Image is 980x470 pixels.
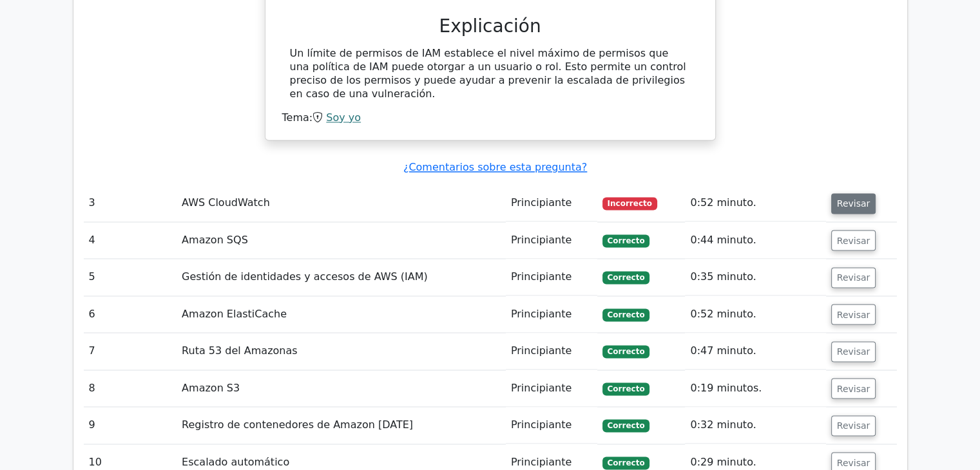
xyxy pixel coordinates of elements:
font: 4 [89,234,95,246]
button: Revisar [831,267,876,288]
font: Correcto [607,310,644,319]
font: Revisar [837,309,870,319]
font: Revisar [837,235,870,245]
font: Principiante [511,308,572,320]
font: 0:44 minuto. [690,234,756,246]
font: 0:29 minuto. [690,456,756,468]
font: 10 [89,456,102,468]
font: Amazon SQS [182,234,248,246]
font: Principiante [511,234,572,246]
font: Registro de contenedores de Amazon [DATE] [182,418,413,431]
button: Revisar [831,230,876,250]
font: Revisar [837,346,870,357]
a: ¿Comentarios sobre esta pregunta? [403,161,587,173]
font: 0:19 minutos. [690,382,762,394]
font: Revisar [837,272,870,283]
button: Revisar [831,415,876,436]
font: AWS CloudWatch [182,196,270,209]
button: Revisar [831,304,876,324]
font: Gestión de identidades y accesos de AWS (IAM) [182,270,428,283]
a: Soy yo [326,111,361,124]
font: 0:35 minuto. [690,270,756,283]
font: Principiante [511,382,572,394]
font: Incorrecto [607,199,651,208]
font: Correcto [607,421,644,430]
button: Revisar [831,193,876,214]
font: Correcto [607,273,644,282]
font: Principiante [511,270,572,283]
font: Principiante [511,456,572,468]
font: 5 [89,270,95,283]
font: 0:32 minuto. [690,418,756,431]
font: 0:52 minuto. [690,308,756,320]
font: Principiante [511,196,572,209]
font: 6 [89,308,95,320]
font: Amazon S3 [182,382,240,394]
font: Principiante [511,418,572,431]
font: Ruta 53 del Amazonas [182,344,297,357]
font: 0:52 minuto. [690,196,756,209]
font: Explicación [439,15,541,37]
font: Revisar [837,457,870,467]
font: Revisar [837,383,870,393]
font: Amazon ElastiCache [182,308,287,320]
font: Tema: [282,111,313,124]
font: Correcto [607,347,644,356]
font: Principiante [511,344,572,357]
font: 0:47 minuto. [690,344,756,357]
font: Correcto [607,458,644,467]
font: 9 [89,418,95,431]
font: Un límite de permisos de IAM establece el nivel máximo de permisos que una política de IAM puede ... [290,47,686,99]
button: Revisar [831,378,876,399]
font: Revisar [837,198,870,209]
font: 3 [89,196,95,209]
font: 8 [89,382,95,394]
button: Revisar [831,341,876,362]
font: 7 [89,344,95,357]
font: Correcto [607,236,644,245]
font: Correcto [607,384,644,393]
font: Revisar [837,420,870,431]
font: Escalado automático [182,456,289,468]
